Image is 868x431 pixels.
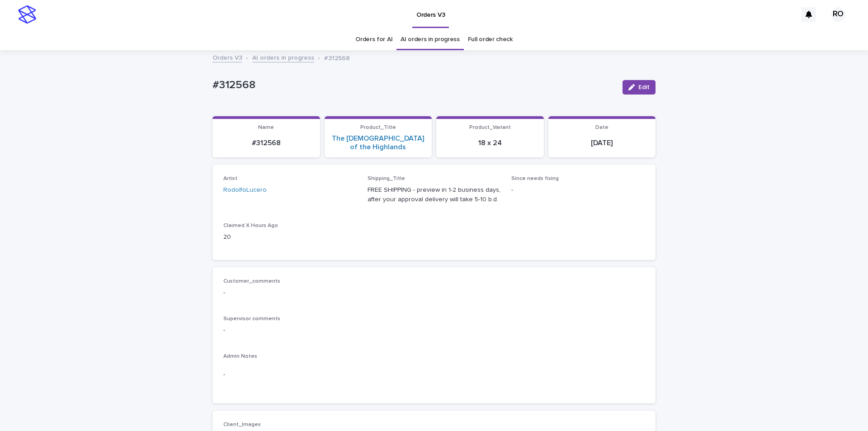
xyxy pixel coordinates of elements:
[223,232,357,242] p: 20
[831,7,845,22] div: RO
[223,422,261,427] span: Client_Images
[355,29,392,50] a: Orders for AI
[212,52,242,62] a: Orders V3
[223,288,645,298] p: -
[469,125,511,130] span: Product_Variant
[223,370,645,379] p: -
[218,139,315,147] p: #312568
[223,354,257,359] span: Admin Notes
[623,80,656,95] button: Edit
[442,139,538,147] p: 18 x 24
[223,279,280,284] span: Customer_comments
[18,5,36,24] img: stacker-logo-s-only.png
[638,84,650,90] span: Edit
[324,52,350,62] p: #312568
[223,176,237,181] span: Artist
[258,125,274,130] span: Name
[368,185,501,204] p: FREE SHIPPING - preview in 1-2 business days, after your approval delivery will take 5-10 b.d.
[223,326,645,335] p: -
[223,223,278,228] span: Claimed X Hours Ago
[223,185,267,195] a: RodolfoLucero
[511,176,559,181] span: Since needs fixing
[360,125,396,130] span: Product_Title
[511,185,645,195] p: -
[468,29,513,50] a: Full order check
[401,29,460,50] a: AI orders in progress
[252,52,314,62] a: AI orders in progress
[595,125,609,130] span: Date
[554,139,651,147] p: [DATE]
[212,79,615,92] p: #312568
[368,176,405,181] span: Shipping_Title
[330,134,427,152] a: The [DEMOGRAPHIC_DATA] of the Highlands
[223,316,280,322] span: Supervisor comments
